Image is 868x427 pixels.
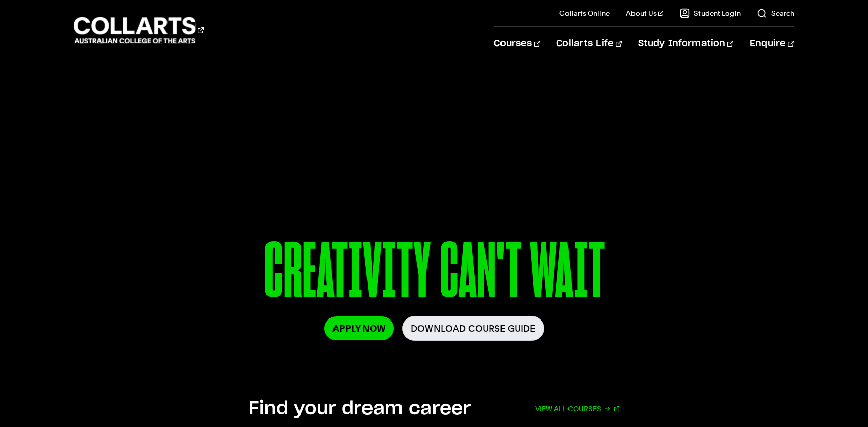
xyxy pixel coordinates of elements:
h2: Find your dream career [249,398,471,420]
a: Courses [494,27,540,60]
p: CREATIVITY CAN'T WAIT [142,232,725,316]
a: Collarts Life [556,27,622,60]
a: Download Course Guide [402,316,544,341]
a: Apply Now [324,316,394,340]
a: Collarts Online [559,8,610,18]
a: About Us [626,8,663,18]
a: Enquire [750,27,794,60]
a: Student Login [680,8,741,18]
a: Study Information [638,27,733,60]
a: View all courses [535,398,619,420]
div: Go to homepage [74,16,204,45]
a: Search [757,8,794,18]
